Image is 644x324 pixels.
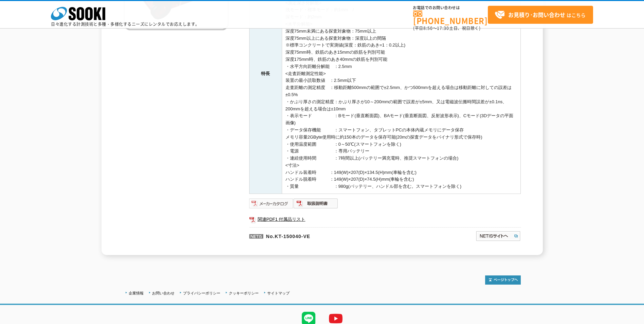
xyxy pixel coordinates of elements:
[485,275,521,285] img: トップページへ
[508,11,565,19] strong: お見積り･お問い合わせ
[152,291,174,295] a: お問い合わせ
[294,202,338,208] a: 取扱説明書
[267,291,290,295] a: サイトマップ
[476,231,521,241] img: NETISサイトへ
[495,10,586,20] span: はこちら
[249,198,294,209] img: メーカーカタログ
[229,291,259,295] a: クッキーポリシー
[129,291,144,295] a: 企業情報
[51,22,200,26] p: 日々進化する計測技術と多種・多様化するニーズにレンタルでお応えします。
[413,11,488,24] a: [PHONE_NUMBER]
[413,6,488,10] span: お電話でのお問い合わせは
[294,198,338,209] img: 取扱説明書
[249,215,521,224] a: 関連PDF1 付属品リスト
[488,6,593,24] a: お見積り･お問い合わせはこちら
[413,25,480,31] span: (平日 ～ 土日、祝日除く)
[183,291,220,295] a: プライバシーポリシー
[249,227,410,244] p: No.KT-150040-VE
[423,25,433,31] span: 8:50
[437,25,449,31] span: 17:30
[249,202,294,208] a: メーカーカタログ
